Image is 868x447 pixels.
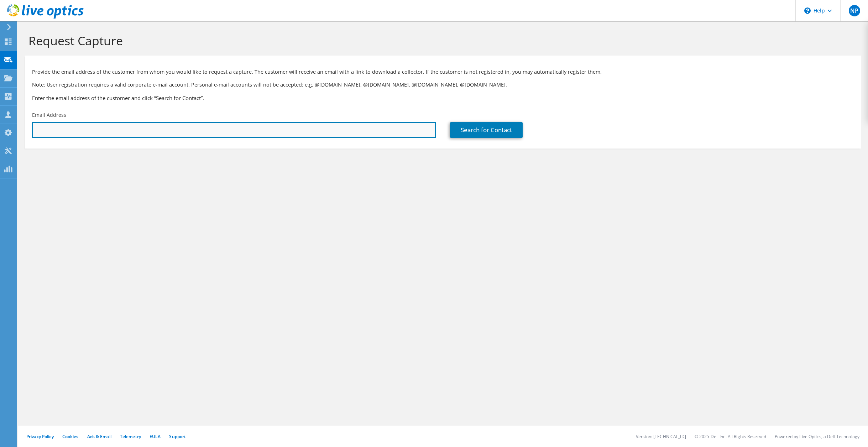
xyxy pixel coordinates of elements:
[32,81,854,89] p: Note: User registration requires a valid corporate e-mail account. Personal e-mail accounts will ...
[28,33,854,48] h1: Request Capture
[87,433,111,440] a: Ads & Email
[450,122,523,138] a: Search for Contact
[695,433,766,440] li: © 2025 Dell Inc. All Rights Reserved
[150,433,161,440] a: EULA
[32,68,854,76] p: Provide the email address of the customer from whom you would like to request a capture. The cust...
[804,7,811,14] svg: \n
[62,433,79,440] a: Cookies
[26,433,54,440] a: Privacy Policy
[120,433,141,440] a: Telemetry
[849,5,860,16] span: NP
[775,433,859,440] li: Powered by Live Optics, a Dell Technology
[32,111,66,119] label: Email Address
[169,433,186,440] a: Support
[636,433,686,440] li: Version: [TECHNICAL_ID]
[32,94,854,102] h3: Enter the email address of the customer and click “Search for Contact”.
